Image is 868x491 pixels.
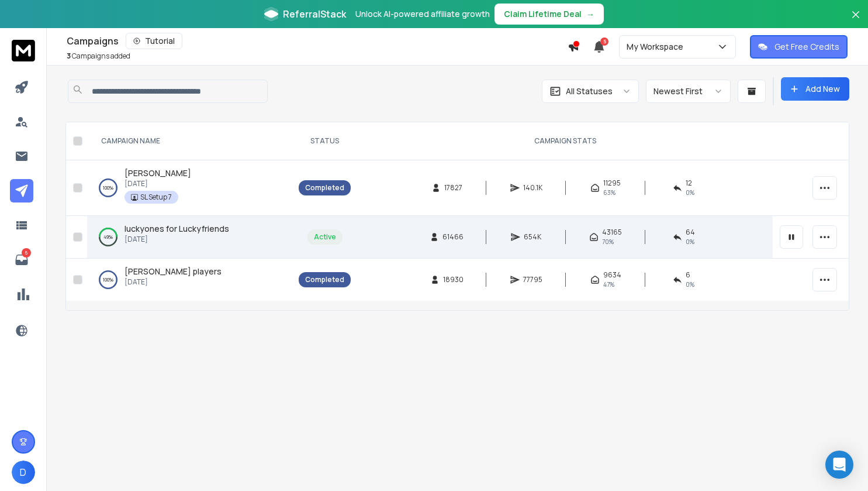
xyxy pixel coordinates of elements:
a: 6 [10,248,33,272]
span: 654K [524,232,541,242]
span: 3 [67,51,71,61]
p: [DATE] [125,179,191,188]
span: [PERSON_NAME] players [125,266,222,277]
p: [DATE] [125,277,222,287]
button: Close banner [848,7,863,35]
a: [PERSON_NAME] players [125,266,222,277]
span: 6 [686,270,690,280]
th: CAMPAIGN STATS [358,122,773,160]
button: Claim Lifetime Deal→ [494,4,604,25]
span: 0 % [686,188,694,197]
p: Campaigns added [67,51,130,61]
div: Open Intercom Messenger [825,451,853,479]
span: 12 [686,178,692,188]
span: 0 % [686,280,694,289]
button: Tutorial [126,33,182,49]
p: [DATE] [125,235,229,244]
span: 47 % [603,280,614,289]
td: 49%luckyones for Luckyfriends[DATE] [87,216,292,259]
td: 100%[PERSON_NAME] players[DATE] [87,259,292,301]
span: 9634 [603,270,621,280]
span: → [586,8,594,20]
div: Completed [305,183,344,193]
span: 11295 [603,178,621,188]
th: CAMPAIGN NAME [87,122,292,160]
button: Newest First [646,80,731,103]
span: 77795 [523,275,542,284]
button: Get Free Credits [750,35,848,59]
a: [PERSON_NAME] [125,167,191,179]
span: 61466 [442,232,464,242]
span: 64 [686,228,695,237]
a: luckyones for Luckyfriends [125,223,229,235]
p: 6 [22,248,31,257]
div: Active [314,232,336,242]
p: SL Setup 7 [140,193,172,202]
span: [PERSON_NAME] [125,167,191,178]
span: 140.1K [523,183,542,193]
div: Completed [305,275,344,284]
span: 5 [600,37,608,46]
p: All Statuses [566,85,613,97]
button: Add New [781,77,849,101]
button: D [12,461,35,484]
p: 100 % [103,274,113,286]
p: Get Free Credits [774,41,839,53]
span: 0 % [686,237,694,246]
span: 43165 [602,228,622,237]
td: 100%[PERSON_NAME][DATE]SL Setup 7 [87,160,292,216]
p: Unlock AI-powered affiliate growth [355,8,490,20]
th: STATUS [292,122,358,160]
span: ReferralStack [283,7,346,21]
div: Campaigns [67,33,568,49]
span: 70 % [602,237,614,246]
p: My Workspace [627,41,688,53]
span: 18930 [443,275,464,284]
span: 63 % [603,188,615,197]
span: 17827 [444,183,462,193]
p: 49 % [103,231,113,243]
p: 100 % [103,182,113,194]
